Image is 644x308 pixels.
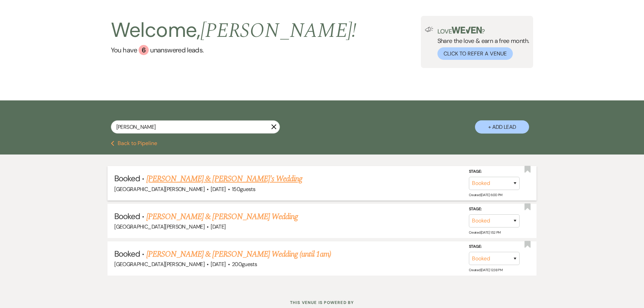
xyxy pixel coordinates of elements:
button: + Add Lead [475,120,529,134]
span: Created: [DATE] 1:52 PM [469,230,501,235]
label: Stage: [469,206,520,213]
span: [DATE] [211,261,225,268]
span: Booked [114,173,140,184]
button: Back to Pipeline [111,141,157,146]
span: Booked [114,211,140,221]
button: Click to Refer a Venue [437,47,513,60]
span: [DATE] [211,186,225,193]
span: [GEOGRAPHIC_DATA][PERSON_NAME] [114,186,205,193]
label: Stage: [469,243,520,251]
span: 200 guests [232,261,257,268]
a: [PERSON_NAME] & [PERSON_NAME] Wedding (until 1am) [146,248,331,260]
a: [PERSON_NAME] & [PERSON_NAME] Wedding [146,211,298,223]
div: Share the love & earn a free month. [433,27,529,60]
img: loud-speaker-illustration.svg [425,27,433,32]
label: Stage: [469,168,520,175]
span: Booked [114,248,140,259]
input: Search by name, event date, email address or phone number [111,120,280,134]
span: [GEOGRAPHIC_DATA][PERSON_NAME] [114,261,205,268]
span: Created: [DATE] 12:38 PM [469,268,502,272]
p: Love ? [437,27,529,34]
a: You have 6 unanswered leads. [111,45,357,55]
span: [DATE] [211,223,225,230]
span: Created: [DATE] 6:00 PM [469,193,502,197]
span: 150 guests [232,186,255,193]
img: weven-logo-green.svg [452,27,482,33]
h2: Welcome, [111,16,357,45]
div: 6 [139,45,149,55]
span: [PERSON_NAME] ! [200,15,357,46]
span: [GEOGRAPHIC_DATA][PERSON_NAME] [114,223,205,230]
a: [PERSON_NAME] & [PERSON_NAME]'s Wedding [146,173,303,185]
